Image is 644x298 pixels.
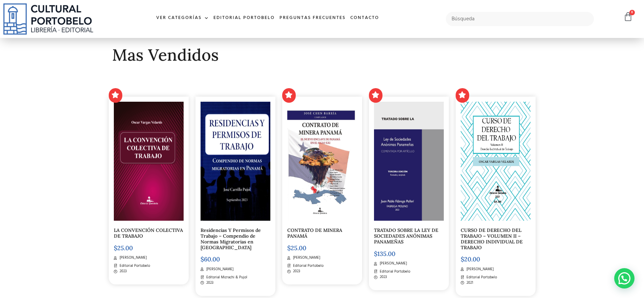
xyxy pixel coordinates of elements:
[201,255,220,263] bdi: 60.00
[374,102,444,221] img: PORTADA elegida AMAZON._page-0001
[201,227,261,250] a: Residencias Y Permisos de Trabajo – Compendio de Normas Migratorias en [GEOGRAPHIC_DATA]
[201,102,270,221] img: img20231003_15474135
[378,269,410,275] span: Editorial Portobelo
[465,266,494,272] span: [PERSON_NAME]
[291,269,300,274] span: 2023
[287,244,306,252] bdi: 25.00
[211,11,277,25] a: Editorial Portobelo
[287,244,291,252] span: $
[614,268,635,289] div: Contactar por WhatsApp
[623,12,633,22] a: 0
[374,250,395,258] bdi: 135.00
[461,227,523,250] a: CURSO DE DERECHO DEL TRABAJO – VOLUMEN II – DERECHO INDIVIDUAL DE TRABAJO
[287,227,342,239] a: CONTRATO DE MINERA PANAMÁ
[114,102,184,221] img: portada convencion colectiva-03
[446,12,594,26] input: Búsqueda
[114,244,133,252] bdi: 25.00
[114,244,117,252] span: $
[374,250,377,258] span: $
[205,266,233,272] span: [PERSON_NAME]
[112,46,532,64] h2: Mas Vendidos
[348,11,381,25] a: Contacto
[461,255,480,263] bdi: 20.00
[114,227,183,239] a: LA CONVENCIÓN COLECTIVA DE TRABAJO
[461,102,531,221] img: OSCAR_VARGAS
[287,102,357,221] img: PORTADA FINAL (2)
[461,255,464,263] span: $
[465,280,473,286] span: 2021
[465,275,497,280] span: Editorial Portobelo
[205,275,247,280] span: Editorial Mizrachi & Pujol
[205,280,213,286] span: 2023
[291,263,324,269] span: Editorial Portobelo
[118,255,147,261] span: [PERSON_NAME]
[118,269,127,274] span: 2023
[277,11,348,25] a: Preguntas frecuentes
[629,10,635,15] span: 0
[154,11,211,25] a: Ver Categorías
[201,255,204,263] span: $
[374,227,438,245] a: TRATADO SOBRE LA LEY DE SOCIEDADES ANÓNIMAS PANAMEÑAS
[291,255,320,261] span: [PERSON_NAME]
[118,263,150,269] span: Editorial Portobelo
[378,274,387,280] span: 2023
[378,261,407,266] span: [PERSON_NAME]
